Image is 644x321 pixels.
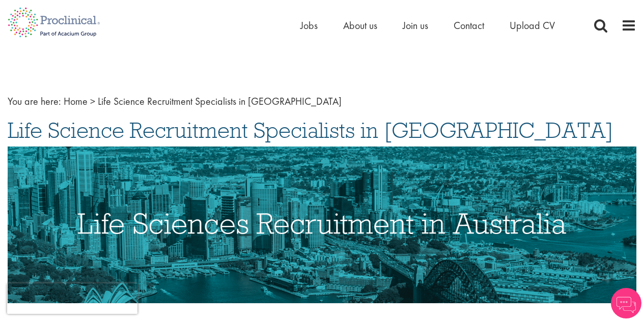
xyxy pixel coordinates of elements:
a: Upload CV [510,19,555,32]
a: Contact [454,19,484,32]
a: breadcrumb link [64,95,88,108]
span: > [90,95,95,108]
img: Chatbot [611,288,641,318]
span: Life Science Recruitment Specialists in [GEOGRAPHIC_DATA] [98,95,342,108]
img: Life Sciences Recruitment in Australia [8,147,636,304]
a: About us [343,19,377,32]
a: Join us [403,19,428,32]
iframe: reCAPTCHA [7,283,137,314]
span: Life Science Recruitment Specialists in [GEOGRAPHIC_DATA] [8,116,613,144]
span: You are here: [8,95,61,108]
a: Jobs [300,19,318,32]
